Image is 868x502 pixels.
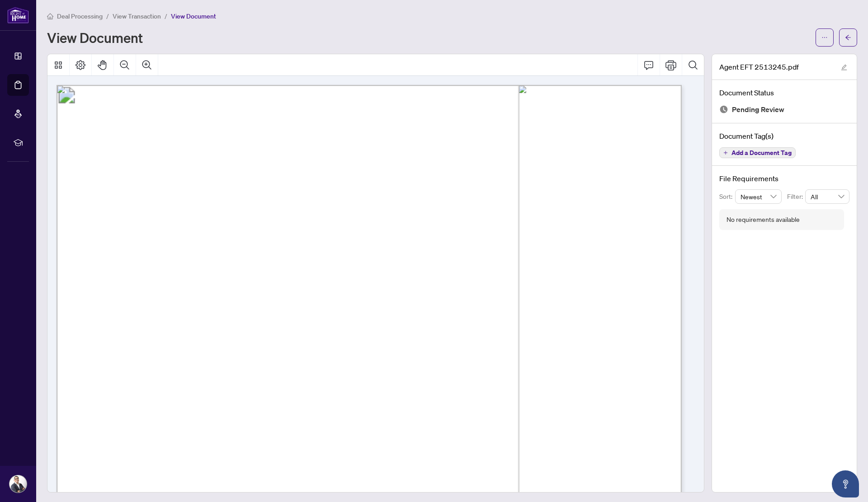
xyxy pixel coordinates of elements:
button: Open asap [832,470,859,497]
div: No requirements available [726,215,800,225]
span: Deal Processing [57,12,103,20]
li: / [106,11,109,21]
img: Document Status [719,105,728,114]
button: Add a Document Tag [719,147,796,158]
span: home [47,13,53,19]
span: arrow-left [845,34,851,41]
p: Sort: [719,192,735,202]
h4: Document Tag(s) [719,131,849,141]
span: ellipsis [821,34,828,41]
span: View Transaction [113,12,161,20]
img: Profile Icon [9,475,27,493]
li: / [165,11,167,21]
span: plus [723,150,728,155]
span: All [811,190,844,203]
h4: File Requirements [719,173,849,184]
p: Filter: [787,192,805,202]
span: View Document [171,12,216,20]
span: edit [841,64,847,70]
span: Add a Document Tag [731,150,792,156]
span: Pending Review [732,103,784,116]
h1: View Document [47,30,143,45]
span: Agent EFT 2513245.pdf [719,61,799,72]
img: logo [7,7,29,23]
span: Newest [741,190,777,203]
h4: Document Status [719,87,849,98]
